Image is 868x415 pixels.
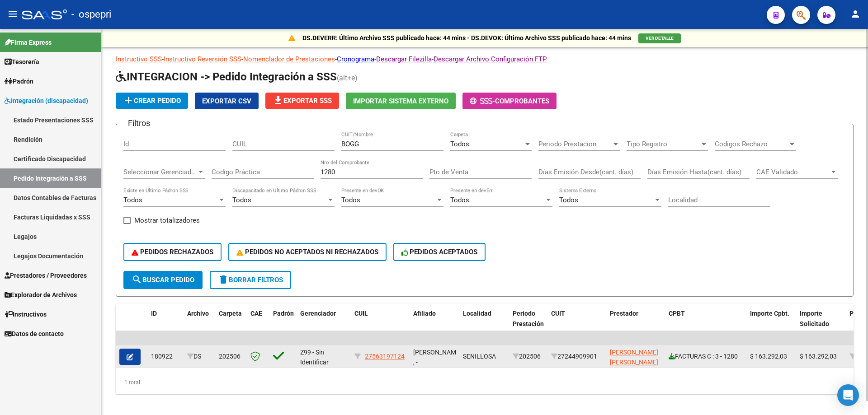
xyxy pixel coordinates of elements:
span: Codigos Rechazo [715,140,788,148]
span: 202506 [219,353,241,360]
datatable-header-cell: Localidad [459,304,509,344]
span: SENILLOSA [463,353,496,360]
span: ID [151,310,157,317]
datatable-header-cell: Importe Solicitado [796,304,846,344]
button: Exportar CSV [195,93,259,109]
span: Todos [341,196,360,204]
datatable-header-cell: Prestador [606,304,665,344]
span: PEDIDOS ACEPTADOS [401,248,478,256]
button: PEDIDOS RECHAZADOS [123,243,222,261]
a: Descargar Archivo Configuración FTP [434,55,547,63]
datatable-header-cell: CPBT [665,304,746,344]
datatable-header-cell: CUIT [547,304,606,344]
div: 1 total [116,371,854,394]
span: (alt+e) [337,74,358,82]
span: Archivo [187,310,209,317]
datatable-header-cell: CAE [247,304,269,344]
span: PEDIDOS RECHAZADOS [132,248,213,256]
span: Todos [232,196,251,204]
datatable-header-cell: CUIL [351,304,410,344]
mat-icon: person [850,9,861,19]
span: CPBT [669,310,685,317]
div: Open Intercom Messenger [837,384,859,406]
span: Todos [450,140,469,148]
mat-icon: delete [218,274,229,285]
a: Instructivo Reversión SSS [164,55,241,63]
span: VER DETALLE [646,36,674,41]
span: Explorador de Archivos [5,290,77,300]
datatable-header-cell: ID [147,304,184,344]
span: Comprobantes [495,97,549,105]
span: Padrón [5,76,33,86]
span: Importe Cpbt. [750,310,789,317]
span: 27563197124 [365,353,405,360]
span: - ospepri [71,5,111,24]
mat-icon: menu [7,9,18,19]
mat-icon: search [132,274,142,285]
span: Borrar Filtros [218,276,283,284]
datatable-header-cell: Período Prestación [509,304,547,344]
span: Importar Sistema Externo [353,97,448,105]
button: Crear Pedido [116,93,188,109]
a: Instructivo SSS [116,55,162,63]
button: Borrar Filtros [210,271,291,289]
span: Firma Express [5,37,52,47]
span: Exportar CSV [202,97,251,105]
datatable-header-cell: Afiliado [410,304,459,344]
span: Todos [123,196,142,204]
button: Buscar Pedido [123,271,203,289]
span: Tipo Registro [627,140,700,148]
span: CUIT [551,310,565,317]
span: Todos [450,196,469,204]
span: Tesorería [5,57,39,67]
h3: Filtros [123,117,155,130]
span: Exportar SSS [273,97,332,105]
span: CAE Validado [756,168,830,176]
span: Padrón [273,310,294,317]
span: Periodo Prestacion [538,140,612,148]
div: DS [187,351,212,362]
mat-icon: add [123,95,134,106]
span: Integración (discapacidad) [5,96,88,106]
span: CAE [250,310,262,317]
p: - - - - - [116,54,854,64]
span: Prestadores / Proveedores [5,270,87,280]
button: Exportar SSS [265,93,339,109]
button: VER DETALLE [638,33,681,43]
span: Prestador [610,310,638,317]
span: INTEGRACION -> Pedido Integración a SSS [116,70,337,83]
span: Mostrar totalizadores [134,215,200,226]
div: 180922 [151,351,180,362]
a: Cronograma [337,55,374,63]
span: Instructivos [5,309,47,319]
div: 202506 [513,351,544,362]
datatable-header-cell: Archivo [184,304,215,344]
button: PEDIDOS NO ACEPTADOS NI RECHAZADOS [228,243,387,261]
span: Período Prestación [513,310,544,327]
datatable-header-cell: Importe Cpbt. [746,304,796,344]
span: [PERSON_NAME] , - [413,349,462,366]
span: Z99 - Sin Identificar [300,349,329,366]
mat-icon: file_download [273,95,283,106]
span: $ 163.292,03 [750,353,787,360]
datatable-header-cell: Padrón [269,304,297,344]
span: - [470,97,495,105]
div: 27244909901 [551,351,603,362]
span: Datos de contacto [5,329,64,339]
button: Importar Sistema Externo [346,93,456,109]
p: DS.DEVERR: Último Archivo SSS publicado hace: 44 mins - DS.DEVOK: Último Archivo SSS publicado ha... [302,33,631,43]
span: Todos [559,196,578,204]
a: Nomenclador de Prestaciones [243,55,335,63]
span: Carpeta [219,310,242,317]
span: Gerenciador [300,310,336,317]
button: -Comprobantes [462,93,557,109]
span: Seleccionar Gerenciador [123,168,197,176]
span: CUIL [354,310,368,317]
span: Afiliado [413,310,436,317]
span: Localidad [463,310,491,317]
span: [PERSON_NAME] [PERSON_NAME] [610,349,658,366]
span: Buscar Pedido [132,276,194,284]
span: Crear Pedido [123,97,181,105]
span: $ 163.292,03 [800,353,837,360]
span: PEDIDOS NO ACEPTADOS NI RECHAZADOS [236,248,378,256]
